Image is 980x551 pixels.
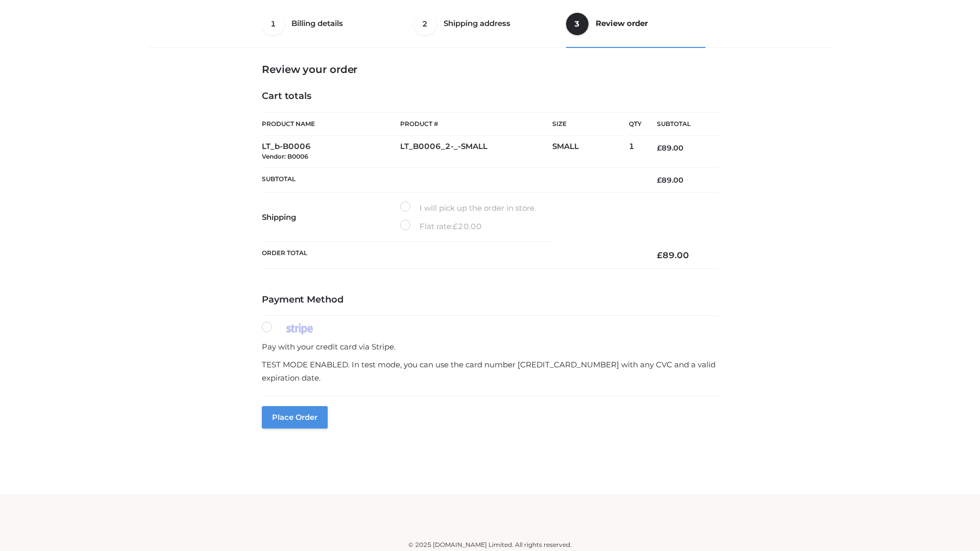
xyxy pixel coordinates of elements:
span: £ [657,143,661,153]
div: © 2025 [DOMAIN_NAME] Limited. All rights reserved. [152,540,828,550]
td: 1 [629,136,642,168]
th: Subtotal [262,167,642,192]
span: £ [657,176,661,185]
th: Subtotal [642,113,718,136]
p: Pay with your credit card via Stripe. [262,340,718,354]
th: Product Name [262,112,400,136]
span: £ [453,221,458,231]
bdi: 89.00 [657,250,689,260]
td: LT_b-B0006 [262,136,400,168]
button: Place order [262,406,328,429]
th: Shipping [262,193,400,242]
th: Order Total [262,242,642,269]
th: Size [552,113,624,136]
bdi: 89.00 [657,143,683,153]
label: I will pick up the order in store. [400,202,536,215]
bdi: 89.00 [657,176,683,185]
bdi: 20.00 [453,221,482,231]
label: Flat rate: [400,220,482,233]
h4: Cart totals [262,91,718,102]
small: Vendor: B0006 [262,153,308,160]
p: TEST MODE ENABLED. In test mode, you can use the card number [CREDIT_CARD_NUMBER] with any CVC an... [262,358,718,384]
span: £ [657,250,663,260]
td: LT_B0006_2-_-SMALL [400,136,552,168]
td: SMALL [552,136,629,168]
th: Product # [400,112,552,136]
h3: Review your order [262,63,718,76]
h4: Payment Method [262,294,718,306]
th: Qty [629,112,642,136]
